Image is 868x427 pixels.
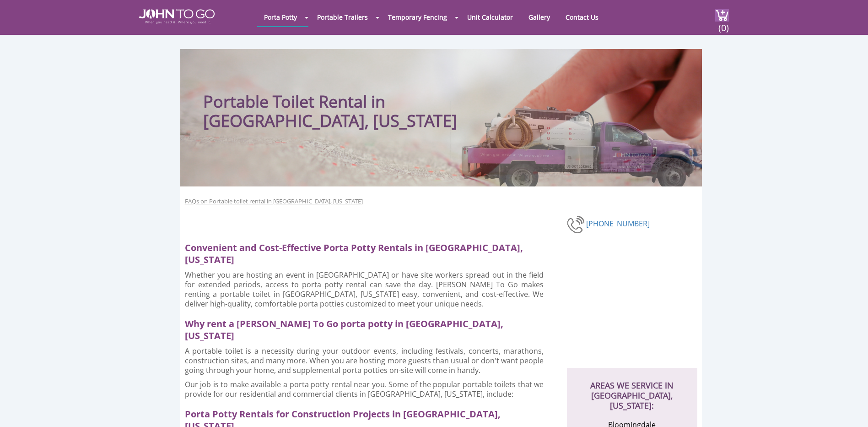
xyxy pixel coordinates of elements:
[257,8,304,26] a: Porta Potty
[715,9,729,22] img: cart a
[310,8,375,26] a: Portable Trailers
[586,219,650,229] a: [PHONE_NUMBER]
[381,8,454,26] a: Temporary Fencing
[203,67,498,131] h1: Portable Toilet Rental in [GEOGRAPHIC_DATA], [US_STATE]
[522,8,557,26] a: Gallery
[139,9,215,24] img: JOHN to go
[831,390,868,427] button: Live Chat
[185,197,363,206] a: FAQs on Portable toilet rental in [GEOGRAPHIC_DATA], [US_STATE]
[576,368,688,411] h2: AREAS WE SERVICE IN [GEOGRAPHIC_DATA], [US_STATE]:
[185,270,544,309] p: Whether you are hosting an event in [GEOGRAPHIC_DATA] or have site workers spread out in the fiel...
[185,237,552,266] h2: Convenient and Cost-Effective Porta Potty Rentals in [GEOGRAPHIC_DATA], [US_STATE]
[450,101,697,186] img: Truck
[185,346,544,375] p: A portable toilet is a necessity during your outdoor events, including festivals, concerts, marat...
[185,380,544,399] p: Our job is to make available a porta potty rental near you. Some of the popular portable toilets ...
[460,8,520,26] a: Unit Calculator
[718,14,729,34] span: (0)
[185,313,552,342] h2: Why rent a [PERSON_NAME] To Go porta potty in [GEOGRAPHIC_DATA], [US_STATE]
[567,214,586,235] img: phone-number
[559,8,605,26] a: Contact Us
